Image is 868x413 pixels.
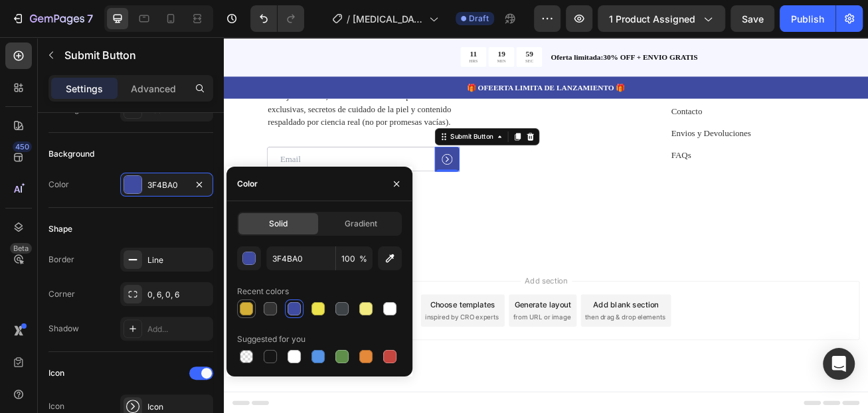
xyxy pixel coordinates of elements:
[609,12,695,26] span: 1 product assigned
[237,333,305,345] div: Suggested for you
[48,367,64,379] div: Icon
[404,17,796,31] p: Oferta limitada:30% OFF + ENVIO GRATIS
[278,117,336,129] div: Submit Button
[359,253,367,265] span: %
[823,348,855,380] div: Open Intercom Messenger
[731,5,774,32] button: Save
[791,12,824,26] div: Publish
[48,179,69,191] div: Color
[10,243,32,254] div: Beta
[256,323,336,337] div: Choose templates
[780,5,835,32] button: Publish
[87,11,93,27] p: 7
[250,5,304,32] div: Undo/Redo
[54,65,321,113] p: Al dejar tu email, recibirás acceso anticipado a ofertas exclusivas, secretos de cuidado de la pi...
[347,12,350,26] span: /
[48,148,94,160] div: Background
[147,179,186,191] div: 3F4BA0
[553,86,592,97] a: Contacto
[48,254,74,266] div: Border
[13,141,32,152] div: 450
[48,323,79,335] div: Shadow
[224,37,868,413] iframe: Design area
[344,218,377,230] span: Gradient
[742,13,764,25] span: Save
[457,323,538,337] div: Add blank section
[598,5,725,32] button: 1 product assigned
[147,323,210,335] div: Add...
[249,340,340,352] span: inspired by CRO experts
[266,246,335,270] input: Eg: FFFFFF
[64,47,208,63] p: Submit Button
[469,13,489,25] span: Draft
[237,286,289,297] div: Recent colors
[48,288,75,300] div: Corner
[237,178,258,190] div: Color
[269,218,288,230] span: Solid
[147,254,210,266] div: Line
[447,340,546,352] span: then drag & drop elements
[1,55,796,69] p: 🎁 OFEERTA LIMITA DE LANZAMIENTO 🎁
[553,113,651,124] a: Envios y Devoluciones
[147,289,210,301] div: 0, 6, 0, 6
[66,82,103,96] p: Settings
[48,223,72,235] div: Shape
[358,340,429,352] span: from URL or image
[353,12,424,26] span: [MEDICAL_DATA] Solution Suero Antiarrugas
[360,323,430,337] div: Generate layout
[5,5,99,32] button: 7
[553,140,578,151] a: FAQs
[131,82,176,96] p: Advanced
[367,294,430,308] span: Add section
[53,135,261,166] input: Email
[48,400,64,412] div: Icon
[147,401,210,413] div: Icon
